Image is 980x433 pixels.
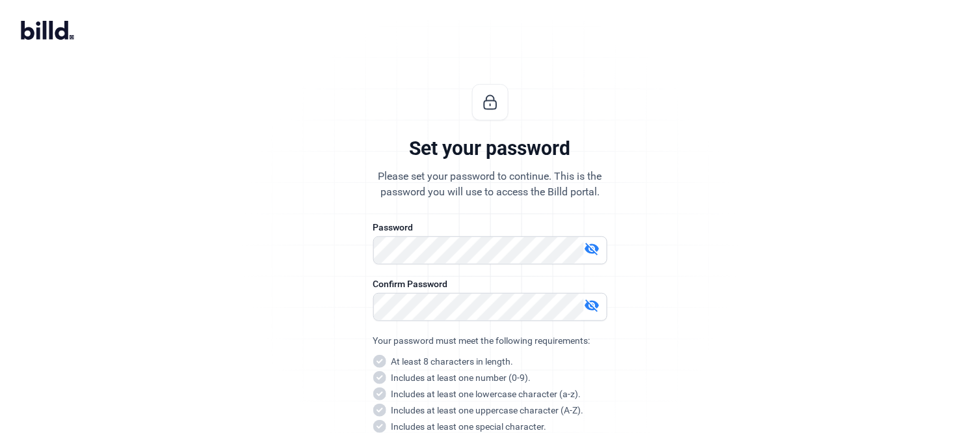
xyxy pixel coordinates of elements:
[391,355,514,368] snap: At least 8 characters in length.
[378,169,602,200] div: Please set your password to continue. This is the password you will use to access the Billd portal.
[391,387,581,400] snap: Includes at least one lowercase character (a-z).
[391,371,531,384] snap: Includes at least one number (0-9).
[584,241,600,257] mat-icon: visibility_off
[410,136,571,161] div: Set your password
[584,298,600,313] mat-icon: visibility_off
[391,404,584,417] snap: Includes at least one uppercase character (A-Z).
[373,277,607,290] div: Confirm Password
[373,221,607,234] div: Password
[373,334,607,347] div: Your password must meet the following requirements:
